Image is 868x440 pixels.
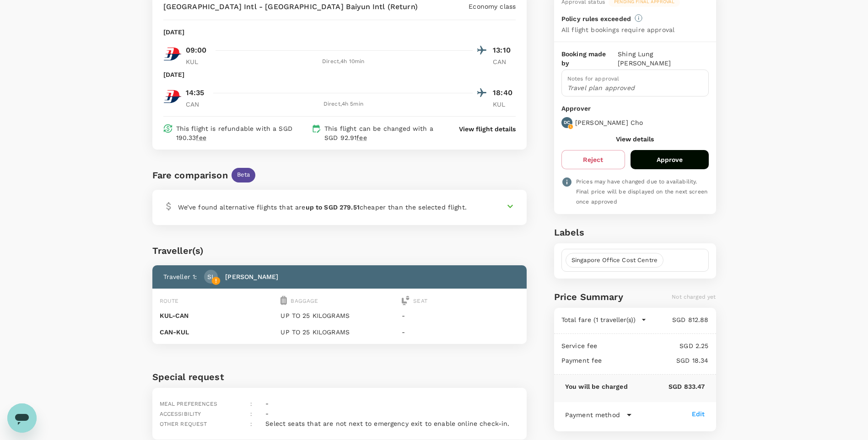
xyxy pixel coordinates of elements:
p: [PERSON_NAME] [225,272,278,281]
p: This flight can be changed with a SGD 92.91 [324,124,442,142]
p: Total fare (1 traveller(s)) [561,315,636,324]
h6: Labels [554,225,716,240]
p: Economy class [469,2,516,11]
p: Shing Lung [PERSON_NAME] [618,49,708,68]
p: 18:40 [493,87,516,98]
button: Reject [561,150,625,169]
p: KUL [186,57,209,66]
p: SL [207,272,215,281]
span: fee [196,134,206,141]
p: SGD 833.47 [628,382,705,391]
p: SGD 2.25 [598,341,709,350]
p: 13:10 [493,45,516,56]
p: DC [564,119,570,126]
p: [PERSON_NAME] Cho [575,118,643,127]
p: You will be charged [565,382,628,391]
div: Direct , 4h 5min [214,100,473,109]
p: We’ve found alternative flights that are cheaper than the selected flight. [178,203,467,212]
p: CAN [186,100,209,109]
span: Meal preferences [160,401,217,407]
p: Payment method [565,410,620,419]
img: MH [163,45,182,63]
div: Direct , 4h 10min [214,57,473,66]
p: [GEOGRAPHIC_DATA] Intl - [GEOGRAPHIC_DATA] Baiyun Intl (Return) [163,1,418,12]
p: Policy rules exceeded [561,14,631,23]
p: Traveller 1 : [163,272,197,281]
p: Travel plan approved [567,83,703,92]
h6: Price Summary [554,290,623,304]
button: Approve [631,150,709,169]
span: Beta [232,171,256,179]
p: 09:00 [186,45,207,56]
p: Payment fee [561,356,602,365]
p: SGD 812.88 [647,315,709,324]
span: Route [160,298,179,304]
span: : [250,421,252,427]
p: UP TO 25 KILOGRAMS [280,327,398,337]
button: View flight details [459,124,516,134]
div: Fare comparison [152,168,228,182]
span: Other request [160,421,207,427]
p: UP TO 25 KILOGRAMS [280,311,398,320]
span: Baggage [291,298,318,304]
p: KUL [493,100,516,109]
p: This flight is refundable with a SGD 190.33 [176,124,308,142]
p: All flight bookings require approval [561,25,674,34]
img: seat-icon [402,296,410,305]
div: Edit [692,409,705,419]
div: - [262,395,269,409]
b: up to SGD 279.51 [306,204,360,211]
span: : [250,411,252,417]
span: Notes for approval [567,75,620,82]
p: Approver [561,104,709,113]
span: Not charged yet [672,294,716,300]
p: KUL - CAN [160,311,277,320]
h6: Special request [152,370,527,384]
p: [DATE] [163,27,185,37]
p: [DATE] [163,70,185,79]
span: Prices may have changed due to availability. Final price will be displayed on the next screen onc... [576,178,707,205]
span: Seat [413,298,427,304]
div: Select seats that are not next to emergency exit to enable online check-in. [262,415,509,429]
img: MH [163,87,182,106]
p: CAN [493,57,516,66]
p: SGD 18.34 [602,356,709,365]
p: 14:35 [186,87,205,98]
button: Total fare (1 traveller(s)) [561,315,647,324]
div: Traveller(s) [152,243,527,258]
span: : [250,401,252,407]
img: baggage-icon [280,296,287,305]
p: Service fee [561,341,598,350]
p: - [402,327,519,337]
span: Singapore Office Cost Centre [566,256,663,265]
div: - [262,405,269,419]
button: View details [616,135,654,143]
span: fee [356,134,367,141]
p: CAN - KUL [160,327,277,337]
span: Accessibility [160,411,201,417]
p: - [402,311,519,320]
iframe: Button to launch messaging window [7,403,37,433]
p: Booking made by [561,49,618,68]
